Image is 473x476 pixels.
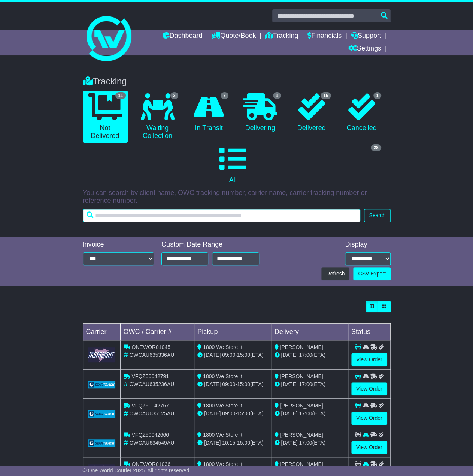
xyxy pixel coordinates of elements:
[281,440,297,446] span: [DATE]
[340,91,383,135] a: 1 Cancelled
[290,91,333,135] a: 16 Delivered
[222,352,235,358] span: 09:00
[129,440,174,446] span: OWCAU634549AU
[131,344,170,350] span: ONEWOR01045
[299,410,312,416] span: 17:00
[299,352,312,358] span: 17:00
[299,440,312,446] span: 17:00
[281,352,297,358] span: [DATE]
[135,91,180,143] a: 3 Waiting Collection
[281,410,297,416] span: [DATE]
[280,403,323,409] span: [PERSON_NAME]
[129,381,174,387] span: OWCAU635236AU
[131,373,169,379] span: VFQZ50042791
[204,352,221,358] span: [DATE]
[83,241,154,249] div: Invoice
[203,461,242,467] span: 1800 We Store It
[351,412,387,425] a: View Order
[204,410,221,416] span: [DATE]
[88,381,116,388] img: GetCarrierServiceLogo
[351,30,381,43] a: Support
[237,410,250,416] span: 15:00
[88,410,116,418] img: GetCarrierServiceLogo
[83,467,191,473] span: © One World Courier 2025. All rights reserved.
[129,410,174,416] span: OWCAU635125AU
[203,403,242,409] span: 1800 We Store It
[274,410,345,418] div: (ETA)
[238,91,283,135] a: 1 Delivering
[364,209,390,222] button: Search
[131,403,169,409] span: VFQZ50042767
[348,324,390,340] td: Status
[161,241,259,249] div: Custom Date Range
[371,144,381,151] span: 28
[212,30,256,43] a: Quote/Book
[83,91,128,143] a: 11 Not Delivered
[373,92,381,99] span: 1
[321,267,349,280] button: Refresh
[197,410,268,418] div: - (ETA)
[188,91,230,135] a: 7 In Transit
[115,92,125,99] span: 11
[222,440,235,446] span: 10:15
[83,143,383,187] a: 28 All
[280,344,323,350] span: [PERSON_NAME]
[88,439,116,447] img: GetCarrierServiceLogo
[353,267,390,280] a: CSV Export
[203,432,242,438] span: 1800 We Store It
[88,347,116,362] img: GetCarrierServiceLogo
[203,373,242,379] span: 1800 We Store It
[237,381,250,387] span: 15:00
[307,30,342,43] a: Financials
[197,380,268,388] div: - (ETA)
[162,30,202,43] a: Dashboard
[83,324,120,340] td: Carrier
[274,351,345,359] div: (ETA)
[271,324,348,340] td: Delivery
[274,380,345,388] div: (ETA)
[131,432,169,438] span: VFQZ50042666
[351,382,387,395] a: View Order
[237,440,250,446] span: 15:00
[345,241,390,249] div: Display
[299,381,312,387] span: 17:00
[83,189,391,205] p: You can search by client name, OWC tracking number, carrier name, carrier tracking number or refe...
[237,352,250,358] span: 15:00
[129,352,174,358] span: OWCAU635336AU
[170,92,178,99] span: 3
[203,344,242,350] span: 1800 We Store It
[204,381,221,387] span: [DATE]
[348,43,381,55] a: Settings
[351,441,387,454] a: View Order
[281,381,297,387] span: [DATE]
[221,92,228,99] span: 7
[351,353,387,366] a: View Order
[321,92,331,99] span: 16
[204,440,221,446] span: [DATE]
[280,373,323,379] span: [PERSON_NAME]
[265,30,298,43] a: Tracking
[280,461,323,467] span: [PERSON_NAME]
[194,324,271,340] td: Pickup
[197,439,268,447] div: - (ETA)
[120,324,194,340] td: OWC / Carrier #
[79,76,394,87] div: Tracking
[222,381,235,387] span: 09:00
[131,461,170,467] span: ONEWOR01036
[280,432,323,438] span: [PERSON_NAME]
[273,92,281,99] span: 1
[222,410,235,416] span: 09:00
[274,439,345,447] div: (ETA)
[197,351,268,359] div: - (ETA)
